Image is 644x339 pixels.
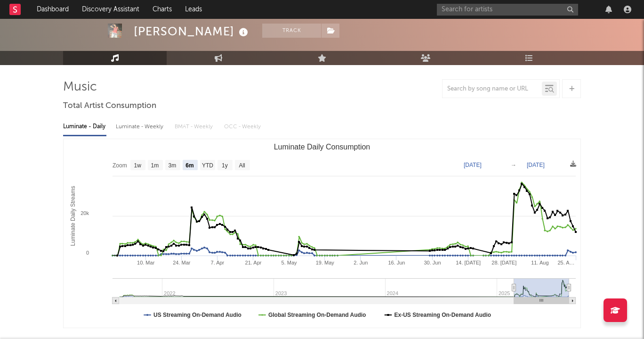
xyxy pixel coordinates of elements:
text: [DATE] [464,162,482,168]
text: 1m [151,162,159,169]
text: 20k [80,210,89,216]
text: Zoom [113,162,127,169]
text: Global Streaming On-Demand Audio [268,312,366,318]
svg: Luminate Daily Consumption [64,139,580,328]
text: 10. Mar [137,260,155,265]
text: 0 [86,250,89,256]
text: Luminate Daily Streams [70,186,76,246]
text: 28. [DATE] [491,260,516,265]
text: Ex-US Streaming On-Demand Audio [394,312,491,318]
text: 7. Apr [211,260,225,265]
text: 1w [134,162,142,169]
button: Track [262,24,321,38]
text: 30. Jun [424,260,441,265]
text: 25. A… [557,260,574,265]
text: 1y [222,162,228,169]
text: 6m [185,162,193,169]
text: → [511,162,516,168]
text: 5. May [282,260,298,265]
text: 16. Jun [388,260,405,265]
text: 11. Aug [531,260,548,265]
text: 14. [DATE] [456,260,481,265]
input: Search by song name or URL [443,85,542,93]
text: Luminate Daily Consumption [274,143,370,151]
div: Luminate - Weekly [116,119,165,135]
text: US Streaming On-Demand Audio [153,312,241,318]
text: 19. May [316,260,335,265]
text: [DATE] [527,162,545,168]
text: 2. Jun [354,260,368,265]
text: 3m [169,162,177,169]
div: [PERSON_NAME] [134,24,250,39]
text: All [239,162,245,169]
span: Total Artist Consumption [63,100,156,112]
text: 24. Mar [173,260,191,265]
input: Search for artists [437,4,578,16]
text: YTD [202,162,213,169]
div: Luminate - Daily [63,119,106,135]
text: 21. Apr [245,260,262,265]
